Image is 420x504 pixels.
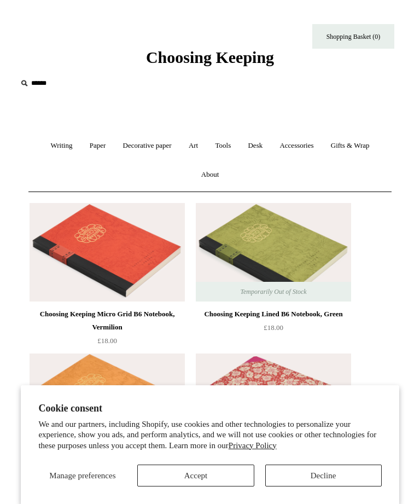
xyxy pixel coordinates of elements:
[196,203,351,302] img: Choosing Keeping Lined B6 Notebook, Green
[38,403,381,414] h2: Cookie consent
[323,131,377,160] a: Gifts & Wrap
[196,308,351,352] a: Choosing Keeping Lined B6 Notebook, Green £18.00
[30,203,185,302] a: Choosing Keeping Micro Grid B6 Notebook, Vermilion Choosing Keeping Micro Grid B6 Notebook, Vermi...
[43,131,80,160] a: Writing
[49,471,115,480] span: Manage preferences
[272,131,321,160] a: Accessories
[312,24,394,49] a: Shopping Basket (0)
[199,308,348,321] div: Choosing Keeping Lined B6 Notebook, Green
[38,419,381,451] p: We and our partners, including Shopify, use cookies and other technologies to personalize your ex...
[229,282,317,302] span: Temporarily Out of Stock
[146,57,274,65] a: Choosing Keeping
[97,337,117,345] span: £18.00
[196,203,351,302] a: Choosing Keeping Lined B6 Notebook, Green Choosing Keeping Lined B6 Notebook, Green Temporarily O...
[32,308,182,334] div: Choosing Keeping Micro Grid B6 Notebook, Vermilion
[137,465,254,486] button: Accept
[30,354,185,452] img: Choosing Keeping Plain B6 Notebook, Orange Ochre
[30,308,185,352] a: Choosing Keeping Micro Grid B6 Notebook, Vermilion £18.00
[181,131,206,160] a: Art
[38,465,126,486] button: Manage preferences
[146,48,274,66] span: Choosing Keeping
[30,203,185,302] img: Choosing Keeping Micro Grid B6 Notebook, Vermilion
[30,354,185,452] a: Choosing Keeping Plain B6 Notebook, Orange Ochre Choosing Keeping Plain B6 Notebook, Orange Ochre
[240,131,270,160] a: Desk
[265,465,382,486] button: Decline
[264,323,283,332] span: £18.00
[196,354,351,452] img: Hardback "Composition Ledger" Notebook, Post-War Floral
[115,131,179,160] a: Decorative paper
[208,131,239,160] a: Tools
[196,354,351,452] a: Hardback "Composition Ledger" Notebook, Post-War Floral Hardback "Composition Ledger" Notebook, P...
[82,131,114,160] a: Paper
[194,160,227,189] a: About
[229,441,277,450] a: Privacy Policy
